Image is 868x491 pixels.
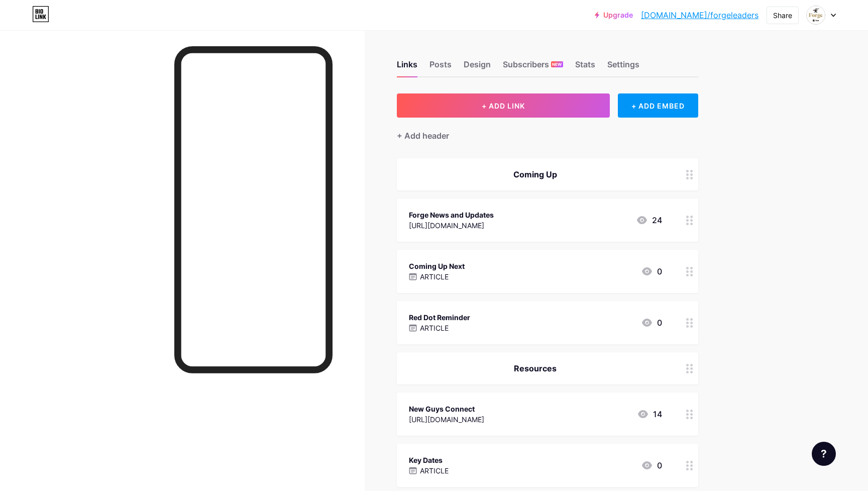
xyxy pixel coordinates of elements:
button: + ADD LINK [397,93,610,118]
div: Links [397,58,417,76]
div: Red Dot Reminder [409,312,470,323]
div: Design [464,58,491,76]
div: + ADD EMBED [618,93,698,118]
div: 0 [641,459,662,471]
div: Posts [429,58,452,76]
div: Subscribers [503,58,563,76]
p: ARTICLE [420,465,449,476]
div: 14 [637,408,662,420]
div: Share [773,10,792,21]
div: [URL][DOMAIN_NAME] [409,414,484,425]
div: Settings [607,58,639,76]
div: 0 [641,317,662,329]
div: [URL][DOMAIN_NAME] [409,220,494,231]
div: + Add header [397,130,449,142]
div: Stats [575,58,595,76]
a: Upgrade [595,11,633,19]
div: Resources [409,362,662,374]
p: ARTICLE [420,323,449,333]
div: 24 [636,214,662,226]
img: forgeleaders [806,6,825,25]
span: + ADD LINK [482,102,525,110]
div: Coming Up Next [409,261,465,271]
div: New Guys Connect [409,404,484,414]
div: 0 [641,265,662,277]
div: Key Dates [409,455,449,465]
p: ARTICLE [420,271,449,282]
div: Forge News and Updates [409,210,494,220]
a: [DOMAIN_NAME]/forgeleaders [641,9,758,21]
span: NEW [552,61,562,67]
div: Coming Up [409,168,662,180]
